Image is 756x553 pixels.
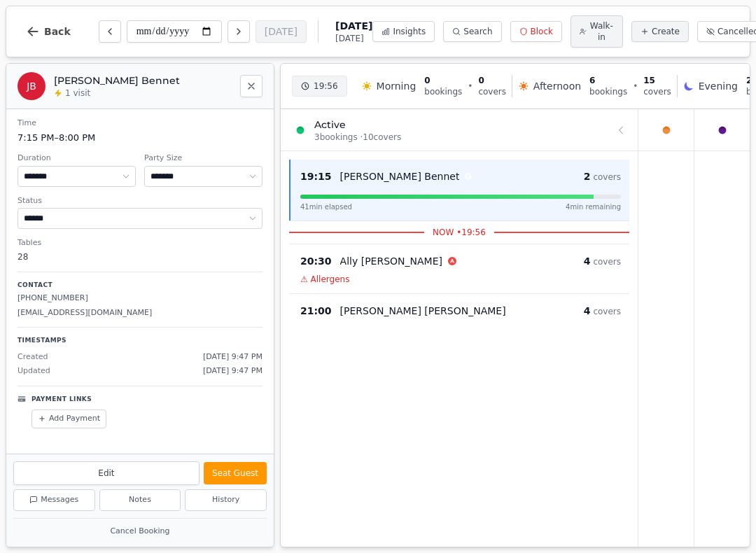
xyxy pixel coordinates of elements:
span: covers [593,307,621,316]
span: covers [593,172,621,182]
button: Insights [372,21,435,42]
span: Evening [699,79,738,93]
button: Messages [13,489,95,511]
button: Search [443,21,501,42]
span: • [633,80,638,92]
dd: 7:15 PM – 8:00 PM [17,131,262,145]
p: Ally [PERSON_NAME] [340,254,442,268]
dt: Party Size [144,153,262,164]
button: Edit [13,461,199,485]
span: 4 [584,255,591,267]
button: History [185,489,267,511]
span: 0 [478,76,484,85]
span: • [468,80,472,92]
button: Add Payment [31,409,106,428]
p: Timestamps [17,336,262,346]
p: Payment Links [31,395,92,405]
span: bookings [424,87,462,97]
span: 0 [424,76,430,85]
span: 19:56 [314,80,338,92]
span: ⚠ Allergens [300,274,349,285]
p: [PERSON_NAME] [PERSON_NAME] [340,304,506,318]
dt: Tables [17,237,262,249]
svg: Google booking [465,173,472,180]
span: 4 [584,305,591,316]
button: Notes [99,489,181,511]
button: Seat Guest [204,462,267,484]
dt: Time [17,118,262,129]
span: 19:15 [300,169,332,183]
span: Block [531,26,553,37]
span: [DATE] [335,19,372,33]
span: 1 visit [65,87,90,99]
span: bookings [589,87,627,97]
span: covers [593,257,621,267]
span: Morning [377,79,416,93]
span: Walk-in [589,20,614,43]
button: Cancel Booking [13,523,267,540]
button: Next day [227,20,250,43]
span: 41 min elapsed [300,202,352,212]
dt: Duration [17,153,136,164]
span: 4 min remaining [566,202,621,212]
span: Search [463,26,492,37]
span: covers [478,87,506,97]
span: Insights [393,26,426,37]
button: Block [510,21,562,42]
span: Afternoon [533,79,581,93]
span: Updated [17,365,50,377]
dd: 28 [17,251,262,263]
span: 6 [589,76,595,85]
button: Previous day [99,20,121,43]
span: NOW • 19:56 [424,227,494,238]
p: [PHONE_NUMBER] [17,293,262,304]
p: Contact [17,281,262,290]
span: Create [652,26,680,37]
span: 20:30 [300,254,332,268]
span: 21:00 [300,304,332,318]
p: [PERSON_NAME] Bennet [340,169,460,183]
span: [DATE] 9:47 PM [203,351,262,363]
svg: Allergens: Gluten [448,257,456,265]
span: [DATE] 9:47 PM [203,365,262,377]
button: Close [240,75,262,97]
span: 15 [643,76,655,85]
h2: [PERSON_NAME] Bennet [54,73,232,87]
button: [DATE] [255,20,307,43]
span: Created [17,351,48,363]
p: [EMAIL_ADDRESS][DOMAIN_NAME] [17,307,262,319]
span: covers [643,87,671,97]
dt: Status [17,195,262,207]
span: 2 [584,171,591,182]
span: [DATE] [335,33,372,44]
span: Back [44,27,71,36]
button: Back [15,15,82,48]
button: Walk-in [570,15,623,48]
button: Create [631,21,689,42]
div: JB [17,72,45,100]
